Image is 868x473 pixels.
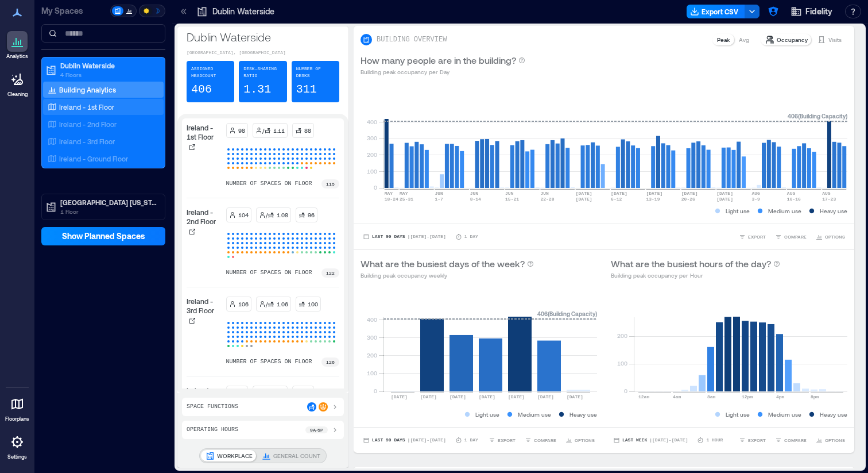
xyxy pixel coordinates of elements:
tspan: 400 [367,118,377,125]
p: How many people are in the building? [361,53,516,67]
p: Occupancy [777,35,808,44]
p: Dublin Waterside [60,61,157,70]
text: 12pm [742,394,753,399]
text: AUG [822,191,831,196]
a: Analytics [3,28,32,63]
p: Medium use [768,206,801,216]
text: 22-28 [540,197,554,202]
p: 1.06 [277,299,288,309]
p: Building Analytics [59,85,116,94]
p: Space Functions [187,402,238,412]
text: [DATE] [611,191,627,196]
tspan: 200 [367,352,377,359]
button: EXPORT [737,434,768,446]
text: [DATE] [646,191,662,196]
p: Ireland - Ground Floor [187,386,222,413]
text: MAY [385,191,393,196]
span: COMPARE [784,233,807,240]
p: Heavy use [820,410,847,419]
p: 122 [326,270,335,276]
p: GENERAL COUNT [273,451,320,460]
p: Operating Hours [187,425,238,434]
span: OPTIONS [825,437,845,444]
tspan: 100 [367,168,377,175]
button: OPTIONS [813,231,847,243]
tspan: 200 [617,332,627,339]
button: Last 90 Days |[DATE]-[DATE] [361,434,448,446]
text: [DATE] [420,394,437,399]
p: 1.08 [277,210,288,220]
button: Export CSV [687,5,745,18]
p: 115 [326,180,335,187]
p: Ireland - Ground Floor [59,154,128,163]
text: 8pm [811,394,819,399]
text: JUN [470,191,479,196]
p: 311 [296,82,317,98]
p: number of spaces on floor [226,268,312,278]
tspan: 100 [367,370,377,376]
p: 406 [191,82,212,98]
p: Ireland - 3rd Floor [187,297,222,315]
text: 15-21 [505,197,519,202]
tspan: 200 [367,151,377,158]
p: number of spaces on floor [226,179,312,189]
p: What are the busiest days of the week? [361,257,525,271]
p: 100 [308,299,318,309]
text: 3-9 [751,197,760,202]
text: [DATE] [391,394,408,399]
text: JUN [540,191,549,196]
span: EXPORT [748,233,766,240]
p: Medium use [518,410,551,419]
p: Visits [828,35,842,44]
button: EXPORT [486,434,518,446]
text: AUG [787,191,796,196]
p: / [266,210,268,220]
span: EXPORT [498,437,516,444]
p: Desk-sharing ratio [243,66,282,79]
p: BUILDING OVERVIEW [377,35,447,44]
p: Building peak occupancy per Hour [611,271,780,280]
tspan: 300 [367,134,377,141]
button: COMPARE [522,434,559,446]
p: Light use [726,206,750,216]
text: 1-7 [435,197,443,202]
tspan: 0 [374,387,377,394]
p: Building peak occupancy weekly [361,271,534,280]
text: 6-12 [611,197,622,202]
button: OPTIONS [563,434,597,446]
p: Floorplans [5,416,29,422]
text: 4am [673,394,681,399]
p: Light use [475,410,499,419]
text: [DATE] [716,197,733,202]
text: 17-23 [822,197,836,202]
button: COMPARE [773,231,809,243]
text: [DATE] [681,191,698,196]
text: 12am [638,394,649,399]
p: Ireland - 1st Floor [59,102,114,111]
p: 88 [304,126,311,135]
text: JUN [435,191,443,196]
button: Last Week |[DATE]-[DATE] [611,434,690,446]
tspan: 400 [367,316,377,323]
tspan: 0 [374,184,377,191]
p: Heavy use [569,410,597,419]
text: [DATE] [576,197,592,202]
p: Ireland - 2nd Floor [187,207,222,226]
text: 18-24 [385,197,398,202]
p: 1.11 [273,126,285,135]
p: 9a - 5p [310,426,323,433]
text: JUN [505,191,514,196]
p: 4 Floors [60,70,157,79]
text: AUG [751,191,760,196]
p: 1 Floor [60,207,157,216]
p: Assigned Headcount [191,66,230,79]
text: 13-19 [646,197,660,202]
p: Medium use [768,410,801,419]
tspan: 100 [617,360,627,367]
text: [DATE] [537,394,554,399]
button: EXPORT [737,231,768,243]
span: Fidelity [805,6,832,17]
p: Dublin Waterside [187,29,339,45]
text: 20-26 [681,197,695,202]
text: 4pm [776,394,785,399]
